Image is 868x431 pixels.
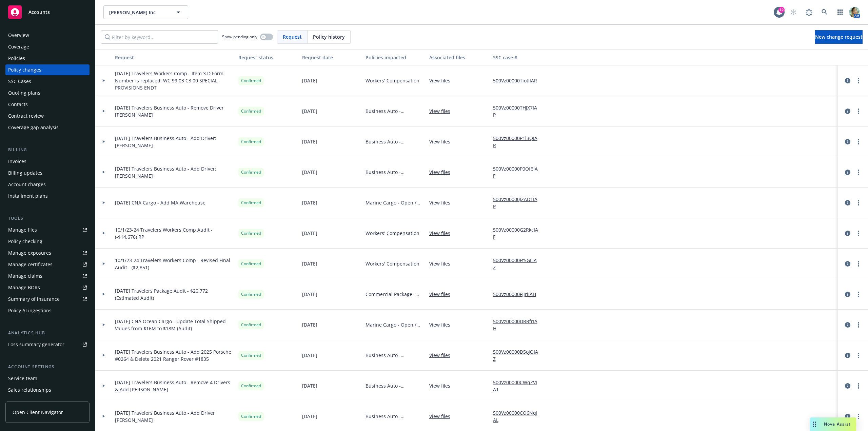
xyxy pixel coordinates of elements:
[493,54,544,61] div: SSC case #
[283,33,302,40] span: Request
[844,168,852,176] a: circleInformation
[95,96,112,126] div: Toggle Row Expanded
[429,138,456,145] a: View files
[5,111,90,121] a: Contract review
[115,199,205,206] span: [DATE] CNA Cargo - Add MA Warehouse
[366,352,424,359] span: Business Auto - [US_STATE] Only
[241,291,261,297] span: Confirmed
[13,409,63,416] span: Open Client Navigator
[366,169,424,176] span: Business Auto - [US_STATE] Only
[5,224,90,235] a: Manage files
[854,77,863,85] a: more
[5,156,90,167] a: Invoices
[490,49,547,65] button: SSC case #
[241,169,261,175] span: Confirmed
[366,413,424,420] span: Business Auto - [US_STATE] Only
[115,287,233,301] span: [DATE] Travelers Package Audit - $20,772 (Estimated Audit)
[844,260,852,268] a: circleInformation
[5,99,90,110] a: Contacts
[8,248,51,258] div: Manage exposures
[95,157,112,188] div: Toggle Row Expanded
[366,138,424,145] span: Business Auto - [US_STATE] Only
[101,30,218,44] input: Filter by keyword...
[854,290,863,298] a: more
[8,87,40,98] div: Quoting plans
[5,259,90,270] a: Manage certificates
[366,291,424,298] span: Commercial Package - [STREET_ADDRESS][PERSON_NAME]
[844,138,852,146] a: circleInformation
[236,49,299,65] button: Request status
[5,294,90,305] a: Summary of insurance
[366,230,419,237] span: Workers' Compensation
[302,382,317,389] span: [DATE]
[241,383,261,389] span: Confirmed
[810,417,856,431] button: Nova Assist
[844,382,852,390] a: circleInformation
[241,78,261,84] span: Confirmed
[302,107,317,115] span: [DATE]
[115,104,233,118] span: [DATE] Travelers Business Auto - Remove Driver [PERSON_NAME]
[5,146,90,153] div: Billing
[302,321,317,328] span: [DATE]
[5,248,90,258] a: Manage exposures
[8,30,29,41] div: Overview
[5,339,90,350] a: Loss summary generator
[493,104,544,118] a: 500Vz00000THJX7IAP
[5,236,90,247] a: Policy checking
[241,200,261,206] span: Confirmed
[429,169,456,176] a: View files
[493,226,544,240] a: 500Vz00000G2RkcIAF
[429,260,456,267] a: View files
[429,413,456,420] a: View files
[844,107,852,115] a: circleInformation
[815,30,863,44] a: New change request
[8,236,42,247] div: Policy checking
[302,199,317,206] span: [DATE]
[299,49,363,65] button: Request date
[8,156,26,167] div: Invoices
[28,9,50,15] span: Accounts
[302,291,317,298] span: [DATE]
[8,282,40,293] div: Manage BORs
[778,7,785,13] div: 12
[5,191,90,201] a: Installment plans
[493,257,544,271] a: 500Vz00000Ft5GLIAZ
[302,169,317,176] span: [DATE]
[95,65,112,96] div: Toggle Row Expanded
[8,41,29,52] div: Coverage
[95,340,112,371] div: Toggle Row Expanded
[5,364,90,370] div: Account settings
[5,3,90,22] a: Accounts
[8,224,37,235] div: Manage files
[429,352,456,359] a: View files
[824,421,851,427] span: Nova Assist
[854,382,863,390] a: more
[854,199,863,207] a: more
[787,5,800,19] a: Start snowing
[8,122,59,133] div: Coverage gap analysis
[854,351,863,359] a: more
[5,282,90,293] a: Manage BORs
[8,271,42,281] div: Manage claims
[844,229,852,237] a: circleInformation
[8,305,52,316] div: Policy AI ingestions
[115,70,233,91] span: [DATE] Travelers Workers Comp - Item 3.D Form Number is replaced: WC 99 03 C3 00 SPECIAL PROVISIO...
[8,373,37,384] div: Service team
[115,135,233,149] span: [DATE] Travelers Business Auto - Add Driver: [PERSON_NAME]
[95,249,112,279] div: Toggle Row Expanded
[302,77,317,84] span: [DATE]
[493,348,544,363] a: 500Vz00000D5oJOIAZ
[5,271,90,281] a: Manage claims
[854,168,863,176] a: more
[429,107,456,115] a: View files
[429,321,456,328] a: View files
[313,33,345,40] span: Policy history
[8,99,28,110] div: Contacts
[493,291,541,298] a: 500Vz00000FIJriIAH
[429,291,456,298] a: View files
[5,122,90,133] a: Coverage gap analysis
[241,108,261,114] span: Confirmed
[5,53,90,64] a: Policies
[5,168,90,178] a: Billing updates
